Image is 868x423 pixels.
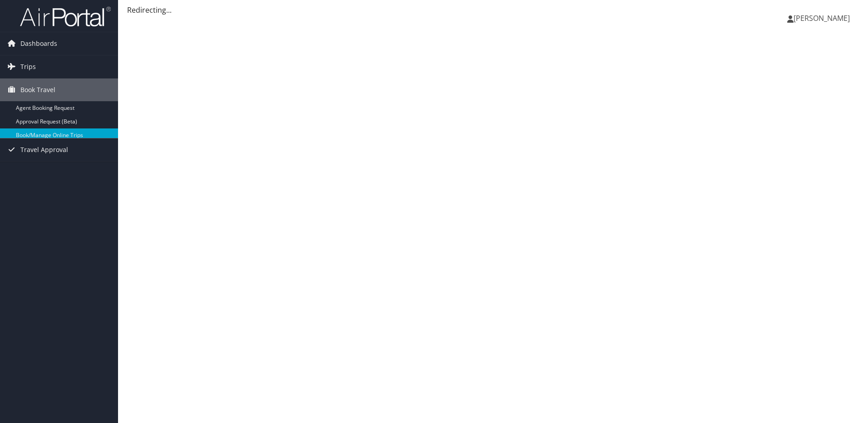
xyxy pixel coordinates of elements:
[20,32,57,55] span: Dashboards
[20,79,55,101] span: Book Travel
[20,55,36,78] span: Trips
[127,5,859,15] div: Redirecting...
[787,5,859,32] a: [PERSON_NAME]
[794,13,850,23] span: [PERSON_NAME]
[20,6,111,27] img: airportal-logo.png
[20,138,68,161] span: Travel Approval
